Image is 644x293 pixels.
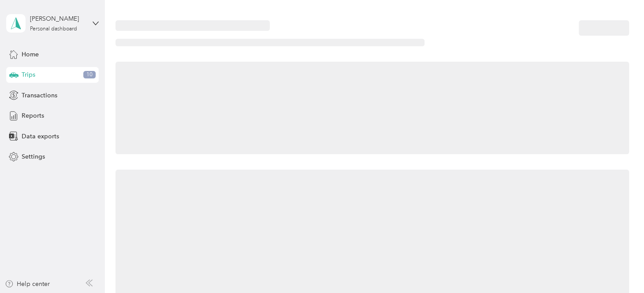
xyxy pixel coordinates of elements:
[83,71,96,79] span: 10
[30,14,85,23] div: [PERSON_NAME]
[22,111,44,120] span: Reports
[22,132,59,141] span: Data exports
[22,152,45,161] span: Settings
[22,70,35,79] span: Trips
[5,279,50,289] button: Help center
[22,50,39,59] span: Home
[22,91,57,100] span: Transactions
[595,244,644,293] iframe: Everlance-gr Chat Button Frame
[30,26,77,32] div: Personal dashboard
